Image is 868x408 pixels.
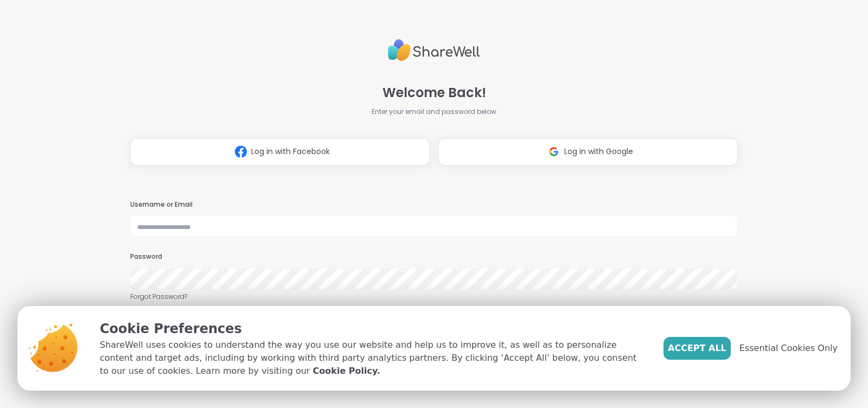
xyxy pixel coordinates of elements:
button: Log in with Facebook [130,138,430,165]
span: Accept All [668,342,726,355]
span: Enter your email and password below [372,107,496,117]
span: Log in with Facebook [251,146,330,157]
span: Welcome Back! [382,83,486,103]
span: Essential Cookies Only [739,342,838,355]
img: ShareWell Logomark [231,142,251,162]
span: Log in with Google [564,146,633,157]
button: Accept All [663,337,731,360]
h3: Password [130,252,738,262]
h3: Username or Email [130,200,738,209]
button: Log in with Google [438,138,738,165]
img: ShareWell Logo [388,35,480,66]
p: ShareWell uses cookies to understand the way you use our website and help us to improve it, as we... [100,339,646,378]
a: Forgot Password? [130,292,738,302]
a: Cookie Policy. [313,365,380,378]
img: ShareWell Logomark [544,142,564,162]
p: Cookie Preferences [100,319,646,339]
